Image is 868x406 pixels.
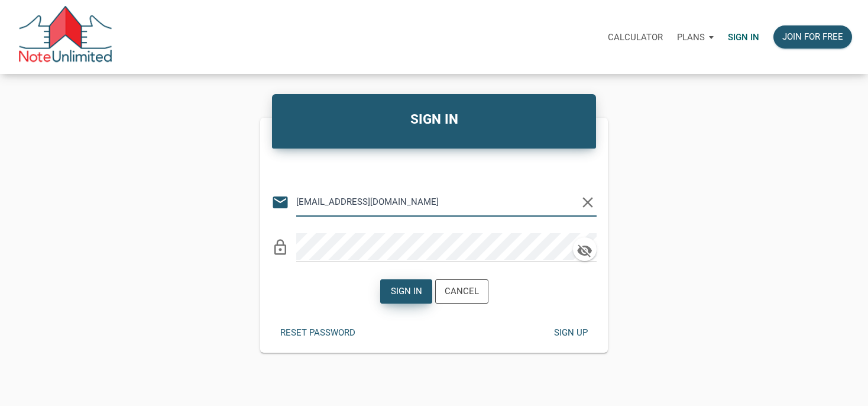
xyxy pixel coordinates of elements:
div: Reset password [280,326,355,340]
a: Plans [670,18,721,56]
i: email [271,194,289,211]
i: clear [579,194,597,211]
div: Join for free [782,30,843,44]
a: Sign in [721,18,766,56]
button: Join for free [773,25,852,49]
div: Sign up [554,326,588,340]
button: Cancel [435,279,488,304]
button: Sign up [545,321,597,344]
p: Calculator [608,32,663,43]
button: Sign in [380,279,432,304]
i: lock_outline [271,239,289,256]
p: Plans [677,32,705,43]
p: Sign in [728,32,759,43]
button: Reset password [271,321,364,344]
img: NoteUnlimited [18,6,113,68]
button: Plans [670,20,721,55]
input: Email [296,188,579,215]
div: Cancel [445,285,479,298]
h4: SIGN IN [281,109,587,130]
a: Join for free [766,18,859,56]
a: Calculator [601,18,670,56]
div: Sign in [390,285,422,298]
